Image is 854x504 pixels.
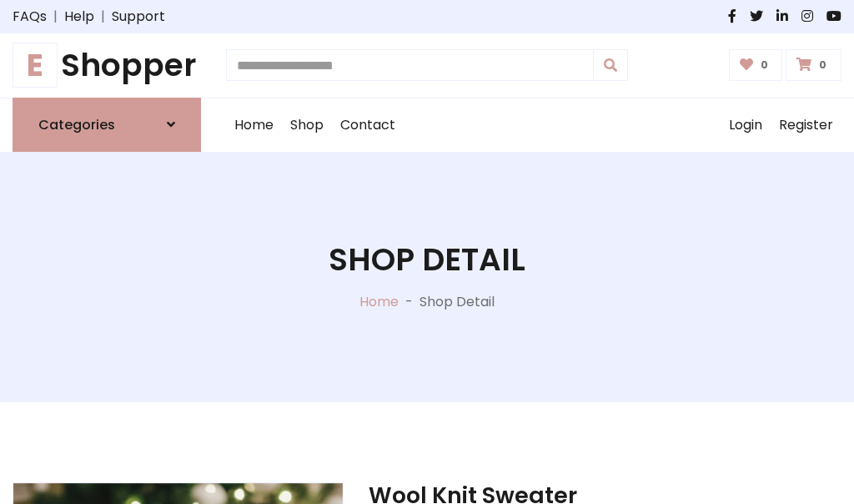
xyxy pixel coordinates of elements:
a: Register [771,98,841,152]
a: 0 [786,49,841,81]
a: Login [721,98,771,152]
span: 0 [815,58,831,73]
a: Home [226,98,282,152]
a: Shop [282,98,332,152]
a: Home [359,292,399,311]
a: 0 [729,49,783,81]
a: FAQs [13,7,47,27]
a: Categories [13,98,201,152]
span: | [47,7,64,27]
h1: Shopper [13,47,201,84]
a: Contact [332,98,404,152]
a: EShopper [13,47,201,84]
span: | [94,7,112,27]
a: Support [112,7,165,27]
span: 0 [756,58,772,73]
p: - [399,292,419,312]
a: Help [64,7,94,27]
p: Shop Detail [419,292,495,312]
h6: Categories [38,117,115,133]
h1: Shop Detail [329,241,525,279]
span: E [13,43,58,88]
